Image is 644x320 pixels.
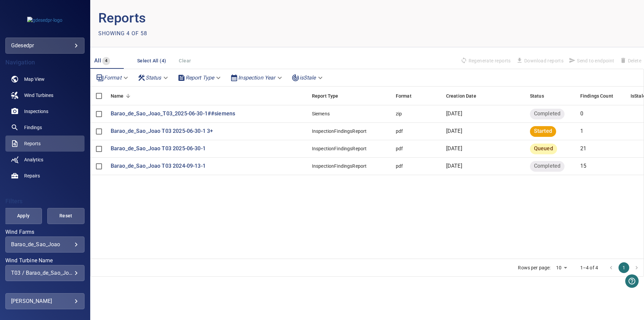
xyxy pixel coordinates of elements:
div: pdf [396,163,403,169]
img: gdesedpr-logo [27,17,62,23]
a: repairs noActive [5,168,85,184]
span: Map View [24,76,45,83]
div: Creation Date [443,87,527,105]
span: Repairs [24,172,40,179]
span: Started [530,127,556,135]
div: 10 [553,263,570,273]
p: [DATE] [446,162,462,170]
p: 15 [580,162,586,170]
em: Inspection Year [238,74,275,81]
span: Analytics [24,156,43,163]
span: Completed [530,162,565,170]
span: Findings [24,124,42,131]
span: Completed [530,110,565,118]
div: Barao_de_Sao_Joao [11,241,79,248]
a: Barao_de_Sao_Joao T03 2025-06-30-1 [111,145,206,153]
div: pdf [396,145,403,152]
p: [DATE] [446,145,462,153]
h4: Navigation [5,59,85,66]
div: Status [135,72,172,84]
button: Apply [5,208,42,224]
div: Format [93,72,132,84]
a: windturbines noActive [5,87,85,103]
span: Reset [56,212,76,220]
a: Barao_de_Sao_Joao T03 2024-09-13-1 [111,162,206,170]
a: reports active [5,136,85,152]
div: Inspection Year [227,72,286,84]
button: Select All (4) [135,55,169,67]
a: Barao_de_Sao_Joao_T03_2025-06-30-1##siemens [111,110,235,118]
div: pdf [396,128,403,135]
a: map noActive [5,71,85,87]
p: Rows per page: [518,264,550,271]
span: Queued [530,145,557,153]
span: 4 [102,57,110,65]
span: Reports [24,140,41,147]
h4: Filters [5,198,85,205]
div: Format [392,87,443,105]
div: Report Type [309,87,392,105]
div: Wind Turbine Name [5,265,85,281]
em: Status [146,74,161,81]
div: zip [396,110,402,117]
div: Report Type [175,72,225,84]
div: Name [111,87,124,105]
em: isStale [300,74,316,81]
label: Wind Farms [5,229,85,235]
p: 1–4 of 4 [580,264,598,271]
span: Apply [13,212,34,220]
p: [DATE] [446,127,462,135]
p: 0 [580,110,583,118]
span: Inspections [24,108,48,115]
a: analytics noActive [5,152,85,168]
button: Sort [123,91,133,101]
p: 1 [580,127,583,135]
div: gdesedpr [11,40,79,51]
div: gdesedpr [5,38,85,54]
div: Wind Farms [5,236,85,253]
p: Reports [98,8,367,28]
button: Reset [47,208,85,224]
a: inspections noActive [5,103,85,119]
div: Creation Date [446,87,476,105]
div: [PERSON_NAME] [11,296,79,307]
div: isStale [289,72,327,84]
label: Wind Turbine Name [5,258,85,263]
a: Barao_de_Sao_Joao T03 2025-06-30-1 3+ [111,127,213,135]
em: Report Type [185,74,214,81]
button: page 1 [619,262,629,273]
div: Report Type [312,87,338,105]
p: 21 [580,145,586,153]
p: [DATE] [446,110,462,118]
div: Findings Count [580,87,613,105]
div: Status [530,87,544,105]
div: Status [527,87,577,105]
div: Findings Count [577,87,627,105]
p: Showing 4 of 58 [98,30,147,38]
em: Format [104,74,121,81]
div: Format [396,87,412,105]
div: InspectionFindingsReport [312,128,367,135]
div: Name [107,87,309,105]
div: InspectionFindingsReport [312,145,367,152]
div: InspectionFindingsReport [312,163,367,169]
div: Siemens [312,110,330,117]
span: All [94,57,101,64]
a: findings noActive [5,119,85,136]
div: T03 / Barao_de_Sao_Joao [11,270,79,276]
nav: pagination navigation [605,262,643,273]
span: Wind Turbines [24,92,53,99]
